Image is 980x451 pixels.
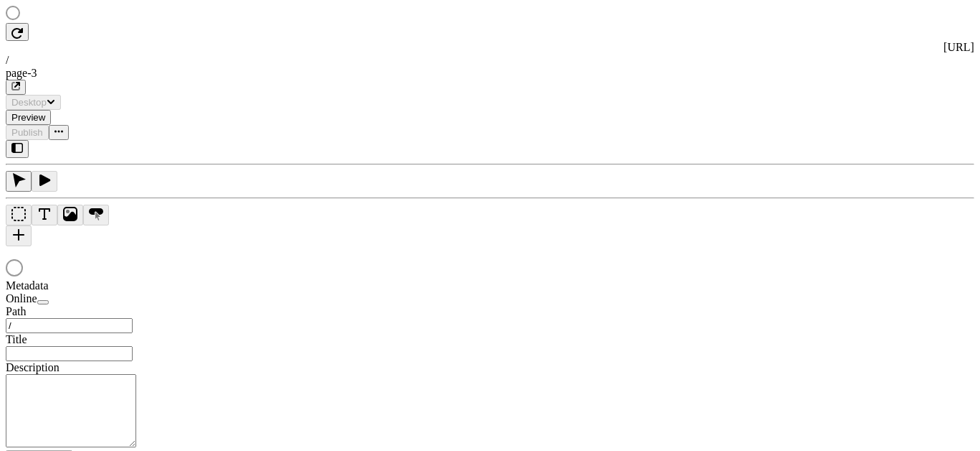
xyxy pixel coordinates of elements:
[6,292,37,304] span: Online
[11,112,45,123] span: Preview
[6,305,26,317] span: Path
[83,205,109,225] button: Button
[6,54,974,67] div: /
[11,97,47,108] span: Desktop
[57,205,83,225] button: Image
[11,127,43,138] span: Publish
[6,67,974,80] div: page-3
[6,361,60,373] span: Description
[6,125,49,140] button: Publish
[6,95,61,110] button: Desktop
[6,110,51,125] button: Preview
[6,279,178,292] div: Metadata
[6,205,32,225] button: Box
[32,205,57,225] button: Text
[6,333,27,345] span: Title
[6,41,974,54] div: [URL]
